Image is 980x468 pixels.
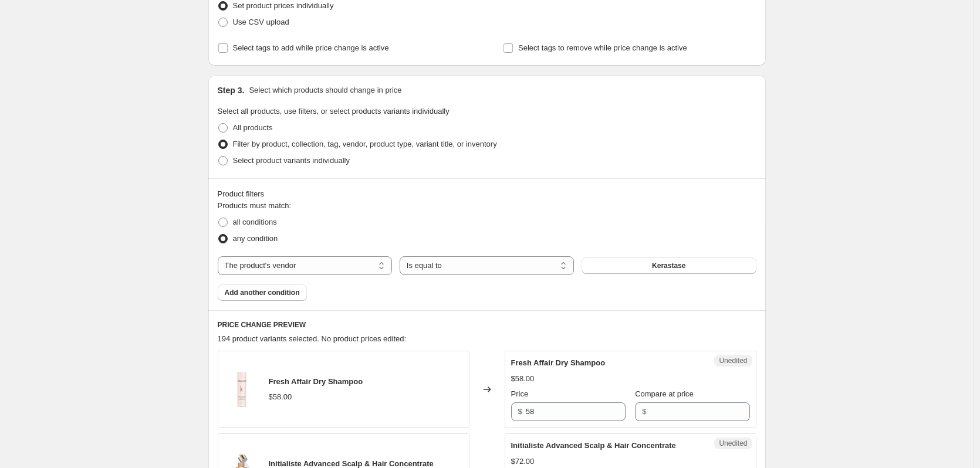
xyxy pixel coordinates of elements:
[635,389,694,398] span: Compare at price
[224,372,259,407] img: Fresh_Affair_80x.png
[652,261,685,270] span: Kerastase
[642,407,646,416] span: $
[225,288,300,297] span: Add another condition
[218,201,292,210] span: Products must match:
[582,257,756,274] button: Kerastase
[269,377,363,386] span: Fresh Affair Dry Shampoo
[233,18,289,26] span: Use CSV upload
[269,391,292,403] div: $58.00
[269,459,434,468] span: Initialiste Advanced Scalp & Hair Concentrate
[218,84,245,96] h2: Step 3.
[511,373,535,385] div: $58.00
[249,84,401,96] p: Select which products should change in price
[511,358,606,367] span: Fresh Affair Dry Shampoo
[511,389,529,398] span: Price
[233,218,277,226] span: all conditions
[511,456,535,467] div: $72.00
[719,439,747,448] span: Unedited
[518,407,522,416] span: $
[233,43,389,52] span: Select tags to add while price change is active
[518,43,687,52] span: Select tags to remove while price change is active
[218,107,450,116] span: Select all products, use filters, or select products variants individually
[218,284,307,301] button: Add another condition
[233,156,350,165] span: Select product variants individually
[218,334,407,343] span: 194 product variants selected. No product prices edited:
[218,188,756,200] div: Product filters
[719,356,747,365] span: Unedited
[233,1,334,10] span: Set product prices individually
[511,441,676,450] span: Initialiste Advanced Scalp & Hair Concentrate
[233,234,278,243] span: any condition
[233,123,273,132] span: All products
[218,320,756,330] h6: PRICE CHANGE PREVIEW
[233,140,497,148] span: Filter by product, collection, tag, vendor, product type, variant title, or inventory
